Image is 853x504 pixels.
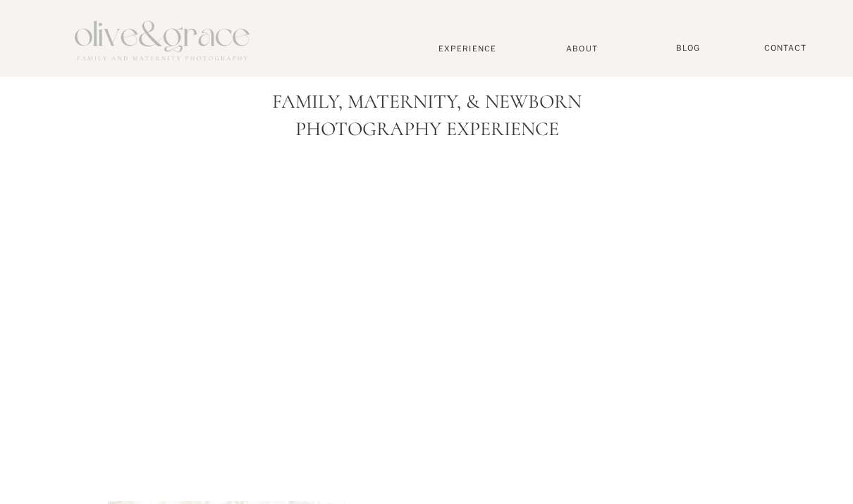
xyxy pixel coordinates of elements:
a: About [560,44,603,53]
h1: Family, Maternity, & Newborn [106,90,747,114]
a: BLOG [670,43,706,53]
p: Photography Experience [274,118,580,153]
a: Contact [757,43,814,53]
a: Experience [421,44,514,53]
